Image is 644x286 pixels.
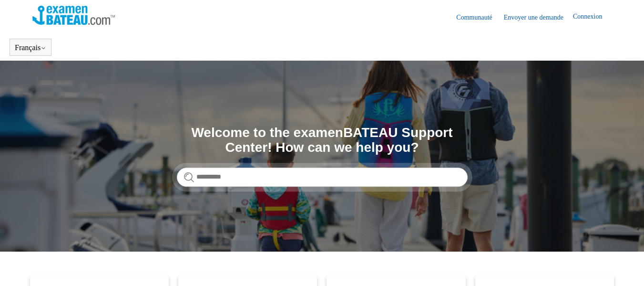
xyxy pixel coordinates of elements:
[15,43,46,52] button: Français
[504,12,573,22] a: Envoyer une demande
[619,261,644,286] div: Live chat
[32,6,115,25] img: Page d’accueil du Centre d’aide Examen Bateau
[177,168,468,187] input: Rechercher
[456,12,501,22] a: Communauté
[573,11,612,23] a: Connexion
[177,126,468,155] h1: Welcome to the examenBATEAU Support Center! How can we help you?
